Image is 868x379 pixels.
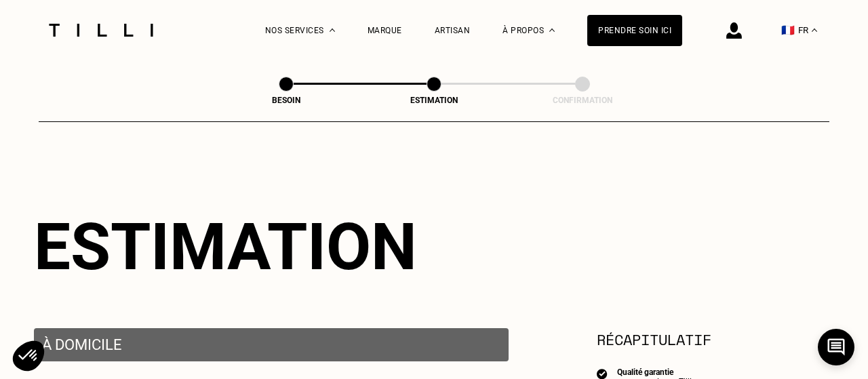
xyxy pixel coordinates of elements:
div: Qualité garantie [617,367,692,377]
img: Menu déroulant à propos [549,28,555,32]
div: Confirmation [515,96,650,105]
a: Marque [368,26,402,35]
img: Logo du service de couturière Tilli [44,24,158,37]
section: Récapitulatif [597,328,834,351]
a: Prendre soin ici [587,15,682,46]
div: Estimation [34,209,834,285]
a: Artisan [435,26,471,35]
div: Besoin [218,96,354,105]
img: menu déroulant [812,28,817,32]
img: icône connexion [726,22,742,39]
span: 🇫🇷 [781,24,795,37]
p: À domicile [42,336,500,353]
div: Estimation [366,96,502,105]
img: Menu déroulant [330,28,335,32]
